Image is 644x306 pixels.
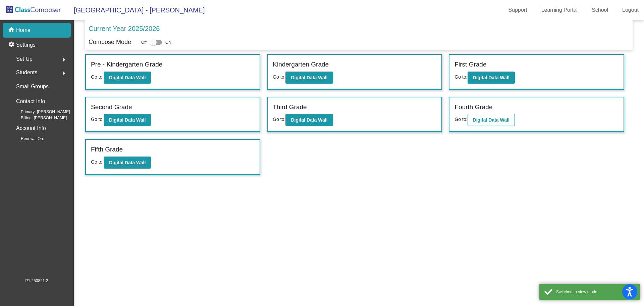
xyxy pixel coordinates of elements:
p: Contact Info [16,97,45,106]
label: Third Grade [273,102,307,112]
b: Digital Data Wall [291,75,327,80]
b: Digital Data Wall [473,117,509,123]
p: Account Info [16,124,46,133]
button: Digital Data Wall [104,114,151,126]
b: Digital Data Wall [109,75,146,80]
p: Home [16,26,31,34]
span: Go to: [91,117,104,122]
span: Go to: [273,74,285,80]
label: Kindergarten Grade [273,60,329,70]
mat-icon: home [8,26,16,34]
span: Students [16,68,37,77]
span: Billing: [PERSON_NAME] [10,115,67,121]
p: Settings [16,41,36,49]
button: Digital Data Wall [104,157,151,169]
button: Digital Data Wall [285,72,333,84]
span: Primary: [PERSON_NAME] [10,109,70,115]
button: Digital Data Wall [468,114,515,126]
span: Renewal On: [10,136,44,142]
a: Logout [617,5,644,15]
mat-icon: settings [8,41,16,49]
p: Current Year 2025/2026 [89,24,160,34]
button: Digital Data Wall [468,72,515,84]
span: Go to: [454,117,467,122]
p: Compose Mode [89,38,131,47]
a: Learning Portal [536,5,583,15]
label: Second Grade [91,102,132,112]
b: Digital Data Wall [291,117,327,123]
button: Digital Data Wall [285,114,333,126]
button: Digital Data Wall [104,72,151,84]
span: [GEOGRAPHIC_DATA] - [PERSON_NAME] [67,5,205,15]
span: Go to: [91,159,104,165]
label: Fourth Grade [454,102,492,112]
mat-icon: arrow_right [60,69,68,77]
b: Digital Data Wall [473,75,509,80]
span: Set Up [16,54,33,64]
span: Go to: [273,117,285,122]
span: Go to: [91,74,104,80]
div: Switched to view mode [556,289,635,295]
span: Off [141,39,147,45]
p: Small Groups [16,82,49,91]
span: On [165,39,171,45]
a: Support [503,5,533,15]
mat-icon: arrow_right [60,56,68,64]
a: School [586,5,613,15]
label: Pre - Kindergarten Grade [91,60,162,70]
label: Fifth Grade [91,145,123,155]
label: First Grade [454,60,486,70]
b: Digital Data Wall [109,160,146,165]
b: Digital Data Wall [109,117,146,123]
span: Go to: [454,74,467,80]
